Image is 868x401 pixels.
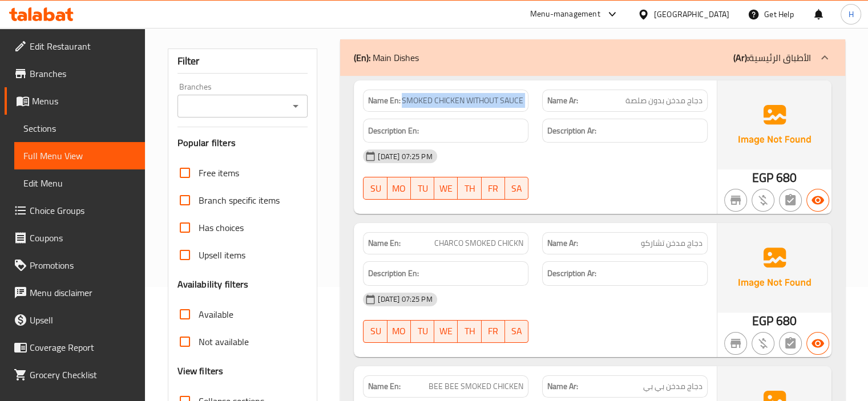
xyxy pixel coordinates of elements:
[14,115,145,142] a: Sections
[482,177,505,200] button: FR
[199,166,239,180] span: Free items
[30,231,136,245] span: Coupons
[392,323,406,339] span: MO
[779,332,802,355] button: Not has choices
[5,361,145,388] a: Grocery Checklist
[462,323,477,339] span: TH
[177,49,308,74] div: Filter
[654,8,729,21] div: [GEOGRAPHIC_DATA]
[373,294,437,305] span: [DATE] 07:25 PM
[486,323,500,339] span: FR
[30,39,136,53] span: Edit Restaurant
[625,95,703,107] span: دجاج مدخن بدون صلصة
[354,51,419,64] p: Main Dishes
[354,49,370,66] b: (En):
[14,142,145,169] a: Full Menu View
[779,189,802,212] button: Not has choices
[848,8,853,21] span: H
[23,121,136,135] span: Sections
[411,177,434,200] button: TU
[30,67,136,80] span: Branches
[458,177,481,200] button: TH
[429,380,523,392] span: BEE BEE SMOKED CHICKEN
[547,266,596,281] strong: Description Ar:
[462,180,477,197] span: TH
[368,380,401,392] strong: Name En:
[717,223,831,312] img: Ae5nvW7+0k+MAAAAAElFTkSuQmCC
[30,368,136,382] span: Grocery Checklist
[643,380,703,392] span: دجاج مدخن بي بي
[806,189,829,212] button: Available
[434,320,458,343] button: WE
[5,197,145,224] a: Choice Groups
[510,180,524,197] span: SA
[30,204,136,217] span: Choice Groups
[724,189,747,212] button: Not branch specific item
[23,176,136,190] span: Edit Menu
[199,335,249,349] span: Not available
[177,364,224,378] h3: View filters
[5,87,145,115] a: Menus
[776,310,796,332] span: 680
[340,39,845,76] div: (En): Main Dishes(Ar):الأطباق الرئيسية
[641,237,703,249] span: دجاج مدخن تشاركو
[724,332,747,355] button: Not branch specific item
[368,180,382,197] span: SU
[5,279,145,306] a: Menu disclaimer
[368,95,401,107] strong: Name En:
[806,332,829,355] button: Available
[368,266,419,281] strong: Description En:
[439,180,453,197] span: WE
[373,151,437,162] span: [DATE] 07:25 PM
[5,224,145,252] a: Coupons
[199,248,245,262] span: Upsell items
[288,98,304,114] button: Open
[368,323,382,339] span: SU
[752,167,773,189] span: EGP
[363,177,387,200] button: SU
[547,124,596,138] strong: Description Ar:
[415,323,430,339] span: TU
[5,306,145,334] a: Upsell
[199,307,233,321] span: Available
[510,323,524,339] span: SA
[486,180,500,197] span: FR
[32,94,136,108] span: Menus
[733,49,749,66] b: (Ar):
[363,320,387,343] button: SU
[402,95,523,107] span: SMOKED CHICKEN WITHOUT SAUCE
[458,320,481,343] button: TH
[177,278,249,291] h3: Availability filters
[5,334,145,361] a: Coverage Report
[439,323,453,339] span: WE
[547,237,578,249] strong: Name Ar:
[177,136,308,149] h3: Popular filters
[199,221,244,234] span: Has choices
[776,167,796,189] span: 680
[5,33,145,60] a: Edit Restaurant
[505,320,528,343] button: SA
[5,60,145,87] a: Branches
[415,180,430,197] span: TU
[434,177,458,200] button: WE
[23,149,136,163] span: Full Menu View
[392,180,406,197] span: MO
[14,169,145,197] a: Edit Menu
[199,193,280,207] span: Branch specific items
[411,320,434,343] button: TU
[30,258,136,272] span: Promotions
[30,313,136,327] span: Upsell
[752,310,773,332] span: EGP
[387,320,411,343] button: MO
[717,80,831,169] img: Ae5nvW7+0k+MAAAAAElFTkSuQmCC
[547,95,578,107] strong: Name Ar:
[752,332,774,355] button: Purchased item
[368,237,401,249] strong: Name En:
[434,237,523,249] span: CHARCO SMOKED CHICKN
[752,189,774,212] button: Purchased item
[547,380,578,392] strong: Name Ar:
[30,286,136,299] span: Menu disclaimer
[482,320,505,343] button: FR
[30,341,136,354] span: Coverage Report
[387,177,411,200] button: MO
